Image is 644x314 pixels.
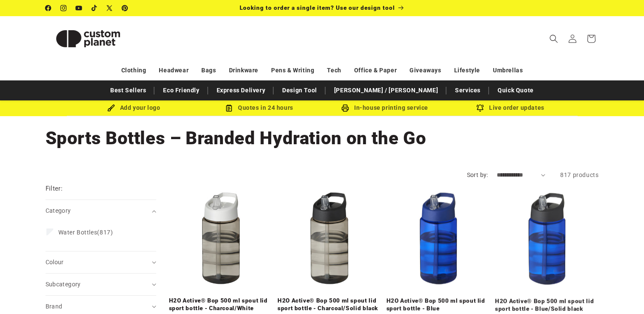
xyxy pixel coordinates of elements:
[46,274,156,295] summary: Subcategory (0 selected)
[58,229,97,236] span: Water Bottles
[121,63,146,78] a: Clothing
[42,16,134,61] a: Custom Planet
[106,83,150,98] a: Best Sellers
[454,63,480,78] a: Lifestyle
[278,83,321,98] a: Design Tool
[225,104,233,112] img: Order Updates Icon
[58,228,113,236] span: (817)
[330,83,442,98] a: [PERSON_NAME] / [PERSON_NAME]
[107,104,115,112] img: Brush Icon
[159,83,203,98] a: Eco Friendly
[495,297,599,312] a: H2O Active® Bop 500 ml spout lid sport bottle - Blue/Solid black
[46,127,599,150] h1: Sports Bottles – Branded Hydration on the Go
[322,103,448,113] div: In-house printing service
[278,297,381,312] a: H2O Active® Bop 500 ml spout lid sport bottle - Charcoal/Solid black
[46,251,156,273] summary: Colour (0 selected)
[46,259,64,265] span: Colour
[46,303,63,310] span: Brand
[409,63,441,78] a: Giveaways
[46,281,81,288] span: Subcategory
[46,184,63,194] h2: Filter:
[544,29,563,48] summary: Search
[467,171,488,178] label: Sort by:
[327,63,341,78] a: Tech
[354,63,397,78] a: Office & Paper
[46,20,131,58] img: Custom Planet
[229,63,258,78] a: Drinkware
[493,63,523,78] a: Umbrellas
[341,104,349,112] img: In-house printing
[560,171,598,178] span: 817 products
[212,83,270,98] a: Express Delivery
[201,63,216,78] a: Bags
[159,63,189,78] a: Headwear
[271,63,314,78] a: Pens & Writing
[240,4,395,11] span: Looking to order a single item? Use our design tool
[493,83,538,98] a: Quick Quote
[451,83,485,98] a: Services
[46,207,71,214] span: Category
[71,103,197,113] div: Add your logo
[169,297,273,312] a: H2O Active® Bop 500 ml spout lid sport bottle - Charcoal/White
[197,103,322,113] div: Quotes in 24 hours
[476,104,484,112] img: Order updates
[448,103,573,113] div: Live order updates
[46,200,156,222] summary: Category (0 selected)
[386,297,490,312] a: H2O Active® Bop 500 ml spout lid sport bottle - Blue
